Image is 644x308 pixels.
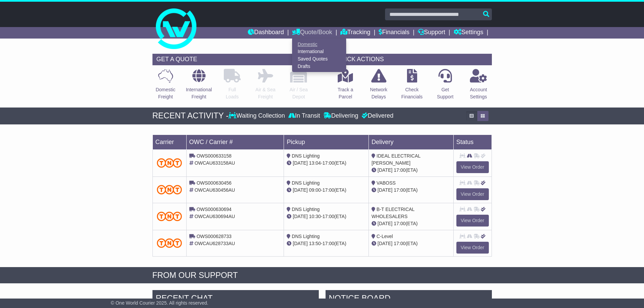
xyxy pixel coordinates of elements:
a: Track aParcel [337,69,354,104]
span: OWCAU628733AU [194,241,235,246]
div: Delivered [360,112,393,120]
div: FROM OUR SUPPORT [152,270,492,280]
span: DNS Lighting [292,153,320,159]
a: NetworkDelays [369,69,387,104]
img: TNT_Domestic.png [157,158,182,167]
a: View Order [456,161,489,173]
span: OWS000628733 [196,234,232,239]
span: DNS Lighting [292,180,320,186]
p: Domestic Freight [156,86,175,100]
p: Check Financials [401,86,423,100]
span: DNS Lighting [292,234,320,239]
p: International Freight [186,86,212,100]
span: [DATE] [378,241,392,246]
span: [DATE] [378,221,392,226]
a: View Order [456,242,489,254]
div: - (ETA) [287,213,366,220]
img: TNT_Domestic.png [157,238,182,247]
span: C-Level [377,234,393,239]
a: InternationalFreight [186,69,212,104]
a: DomesticFreight [155,69,175,104]
p: Get Support [437,86,453,100]
a: Support [418,27,445,39]
span: 17:00 [323,187,334,193]
a: Domestic [292,41,346,48]
span: [DATE] [293,187,308,193]
div: (ETA) [372,220,451,227]
div: (ETA) [372,167,451,174]
p: Air & Sea Freight [256,86,276,100]
span: 17:00 [323,241,334,246]
a: Saved Quotes [292,55,346,63]
span: OWCAU630694AU [194,214,235,219]
span: [DATE] [378,167,392,173]
a: Dashboard [248,27,284,39]
td: OWC / Carrier # [186,135,284,149]
span: OWS000630694 [196,207,232,212]
img: TNT_Domestic.png [157,185,182,194]
img: TNT_Domestic.png [157,212,182,221]
p: Air / Sea Depot [290,86,308,100]
a: Settings [454,27,483,39]
div: (ETA) [372,187,451,194]
span: OWS000633158 [196,153,232,159]
span: 10:30 [309,214,321,219]
div: Quote/Book [292,39,346,72]
a: Drafts [292,63,346,70]
a: View Order [456,215,489,227]
span: VABOSS [377,180,396,186]
span: 17:00 [394,167,406,173]
span: 17:00 [323,214,334,219]
span: [DATE] [293,241,308,246]
div: - (ETA) [287,240,366,247]
div: (ETA) [372,240,451,247]
span: [DATE] [378,187,392,193]
span: 09:00 [309,187,321,193]
span: IDEAL ELECTRICAL [PERSON_NAME] [372,153,421,166]
span: [DATE] [293,214,308,219]
a: GetSupport [436,69,454,104]
a: View Order [456,188,489,200]
span: 17:00 [394,221,406,226]
p: Full Loads [224,86,241,100]
span: [DATE] [293,160,308,166]
div: Delivering [322,112,360,120]
td: Status [453,135,492,149]
span: © One World Courier 2025. All rights reserved. [111,300,209,306]
span: 17:00 [394,187,406,193]
a: AccountSettings [470,69,487,104]
td: Pickup [284,135,369,149]
span: 17:00 [394,241,406,246]
div: - (ETA) [287,160,366,167]
p: Network Delays [370,86,387,100]
span: B-T ELECTRICAL WHOLESALERS [372,207,414,219]
span: DNS Lighting [292,207,320,212]
div: RECENT ACTIVITY - [152,111,229,121]
div: - (ETA) [287,187,366,194]
td: Carrier [152,135,186,149]
span: 13:50 [309,241,321,246]
span: 17:00 [323,160,334,166]
span: OWCAU630456AU [194,187,235,193]
a: Financials [379,27,409,39]
div: QUICK ACTIONS [332,54,492,65]
a: Tracking [340,27,370,39]
div: Waiting Collection [229,112,286,120]
span: OWCAU633158AU [194,160,235,166]
div: GET A QUOTE [152,54,312,65]
td: Delivery [368,135,453,149]
a: Quote/Book [292,27,332,39]
p: Track a Parcel [338,86,353,100]
p: Account Settings [470,86,487,100]
span: OWS000630456 [196,180,232,186]
a: CheckFinancials [401,69,423,104]
span: 13:04 [309,160,321,166]
a: International [292,48,346,55]
div: In Transit [287,112,322,120]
